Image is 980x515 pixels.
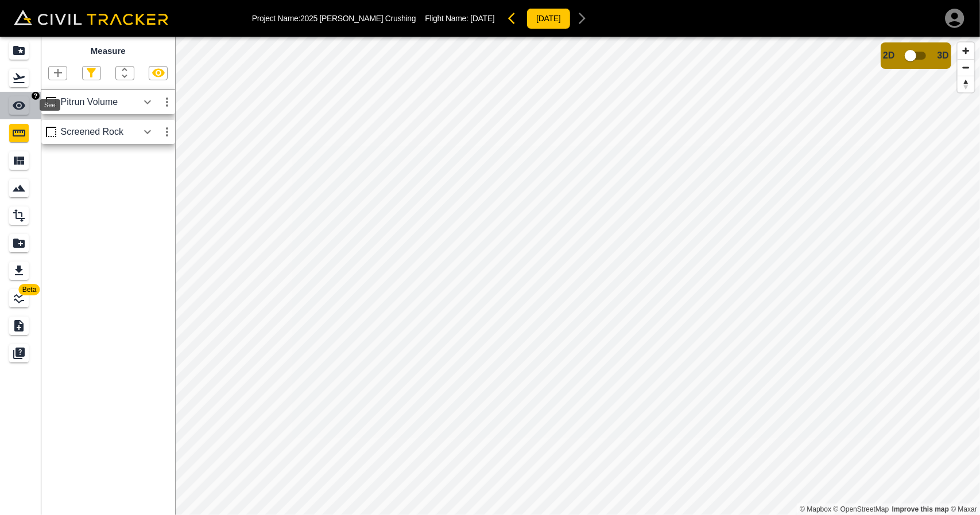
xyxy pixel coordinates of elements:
button: Zoom in [958,42,974,59]
a: Map feedback [892,505,949,513]
canvas: Map [175,37,980,515]
button: Zoom out [958,59,974,76]
img: Civil Tracker [14,10,168,26]
a: OpenStreetMap [834,505,889,513]
div: See [40,99,60,111]
a: Mapbox [800,505,831,513]
span: 3D [938,50,949,61]
span: [DATE] [470,14,494,23]
button: Reset bearing to north [958,76,974,92]
button: [DATE] [526,8,570,29]
a: Maxar [951,505,977,513]
p: Project Name: 2025 [PERSON_NAME] Crushing [252,14,416,23]
span: 2D [883,50,894,61]
p: Flight Name: [425,14,494,23]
